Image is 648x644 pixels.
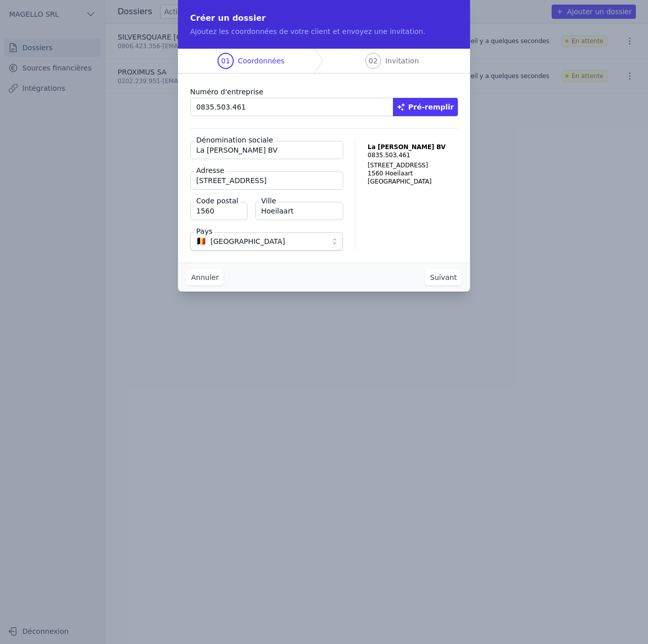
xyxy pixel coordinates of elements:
[259,196,278,206] label: Ville
[393,98,458,116] button: Pré-remplir
[190,12,458,24] h2: Créer un dossier
[385,56,419,66] span: Invitation
[238,56,284,66] span: Coordonnées
[190,26,458,37] p: Ajoutez les coordonnées de votre client et envoyez une invitation.
[190,232,343,251] button: 🇧🇪 [GEOGRAPHIC_DATA]
[194,165,226,175] label: Adresse
[194,135,275,145] label: Dénomination sociale
[369,56,378,66] span: 02
[368,161,458,169] p: [STREET_ADDRESS]
[368,151,458,159] p: 0835.503.461
[368,169,458,177] p: 1560 Hoeilaart
[221,56,230,66] span: 01
[186,269,224,285] button: Annuler
[190,86,458,98] label: Numéro d'entreprise
[196,238,206,244] span: 🇧🇪
[178,49,470,74] nav: Progress
[368,177,458,186] p: [GEOGRAPHIC_DATA]
[194,226,214,236] label: Pays
[368,143,458,151] p: La [PERSON_NAME] BV
[194,196,240,206] label: Code postal
[425,269,462,285] button: Suivant
[210,235,285,247] span: [GEOGRAPHIC_DATA]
